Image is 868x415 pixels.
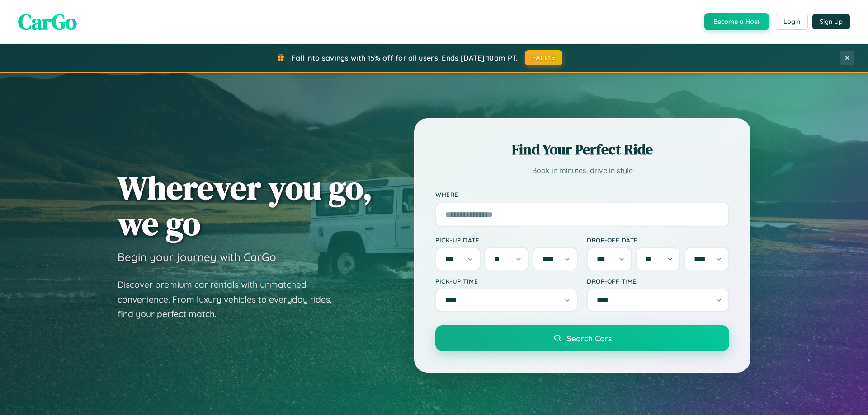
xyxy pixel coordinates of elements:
span: Search Cars [567,333,612,343]
label: Drop-off Date [587,236,729,244]
h2: Find Your Perfect Ride [435,140,729,159]
button: Become a Host [704,13,769,30]
h1: Wherever you go, we go [118,170,373,241]
button: Login [776,14,808,30]
button: Search Cars [435,325,729,351]
h3: Begin your journey with CarGo [118,250,276,264]
p: Discover premium car rentals with unmatched convenience. From luxury vehicles to everyday rides, ... [118,277,344,322]
label: Where [435,191,729,198]
label: Pick-up Time [435,277,578,285]
label: Drop-off Time [587,277,729,285]
span: CarGo [18,7,77,37]
button: FALL15 [525,50,563,65]
span: Fall into savings with 15% off for all users! Ends [DATE] 10am PT. [292,53,518,62]
p: Book in minutes, drive in style [435,164,729,177]
button: Sign Up [812,14,850,29]
label: Pick-up Date [435,236,578,244]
